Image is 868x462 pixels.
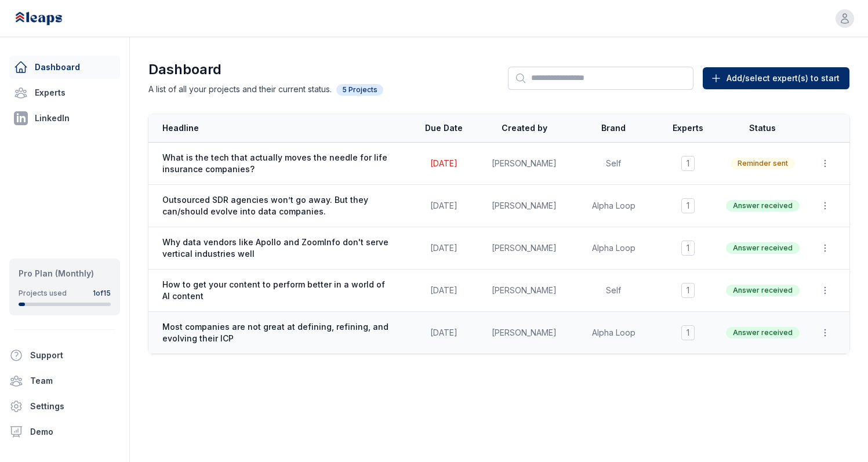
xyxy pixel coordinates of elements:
span: Answer received [726,327,800,339]
th: Headline [148,114,408,143]
span: [DATE] [430,201,457,210]
td: Self [569,143,658,185]
td: [PERSON_NAME] [480,143,569,185]
p: A list of all your projects and their current status. [148,83,471,96]
div: Projects used [19,289,67,298]
th: Created by [480,114,569,143]
th: Status [718,114,808,143]
span: How to get your content to perform better in a world of AI content [162,279,394,302]
td: Alpha Loop [569,185,658,227]
td: Alpha Loop [569,227,658,270]
span: What is the tech that actually moves the needle for life insurance companies? [162,152,394,175]
div: 1 of 15 [93,289,111,298]
a: Team [5,369,125,392]
a: Dashboard [9,56,120,79]
th: Experts [658,114,718,143]
button: Add/select expert(s) to start [703,67,849,89]
span: 1 [681,198,695,213]
span: Reminder sent [731,158,795,169]
span: 5 Projects [336,84,383,96]
button: Support [5,344,115,367]
span: Answer received [726,200,800,212]
td: [PERSON_NAME] [480,270,569,312]
a: Settings [5,395,125,418]
td: [PERSON_NAME] [480,185,569,227]
h1: Dashboard [148,60,471,79]
td: [PERSON_NAME] [480,312,569,354]
td: Self [569,270,658,312]
span: Add/select expert(s) to start [727,72,840,84]
div: Pro Plan (Monthly) [19,268,111,279]
span: [DATE] [430,243,457,253]
a: Demo [5,420,125,443]
a: Experts [9,81,120,104]
th: Brand [569,114,658,143]
td: [PERSON_NAME] [480,227,569,270]
img: Leaps [14,6,88,31]
span: 1 [681,325,695,340]
span: Why data vendors like Apollo and ZoomInfo don't serve vertical industries well [162,237,394,260]
span: [DATE] [430,285,457,295]
span: Outsourced SDR agencies won’t go away. But they can/should evolve into data companies. [162,194,394,217]
span: 1 [681,156,695,171]
span: 1 [681,283,695,298]
span: Answer received [726,242,800,254]
span: [DATE] [430,328,457,337]
a: LinkedIn [9,107,120,130]
span: 1 [681,241,695,256]
span: Answer received [726,285,800,296]
span: Most companies are not great at defining, refining, and evolving their ICP [162,321,394,344]
span: [DATE] [430,158,457,168]
td: Alpha Loop [569,312,658,354]
th: Due Date [408,114,480,143]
